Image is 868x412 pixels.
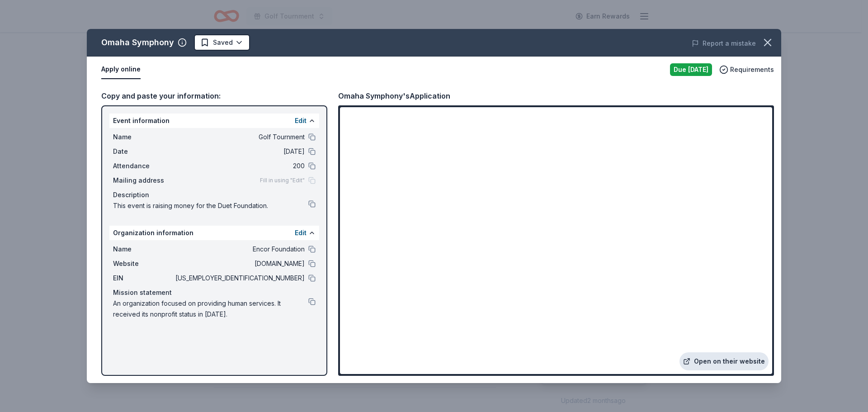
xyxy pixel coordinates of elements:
[113,161,174,171] span: Attendance
[295,115,307,126] button: Edit
[113,175,174,186] span: Mailing address
[174,244,305,255] span: Encor Foundation
[109,226,319,240] div: Organization information
[113,273,174,284] span: EIN
[109,114,319,128] div: Event information
[174,258,305,269] span: [DOMAIN_NAME]
[113,258,174,269] span: Website
[174,161,305,171] span: 200
[113,189,316,200] div: Description
[113,244,174,255] span: Name
[692,38,756,49] button: Report a mistake
[260,177,305,184] span: Fill in using "Edit"
[113,287,316,298] div: Mission statement
[174,273,305,284] span: [US_EMPLOYER_IDENTIFICATION_NUMBER]
[101,90,327,102] div: Copy and paste your information:
[174,132,305,142] span: Golf Tournment
[194,34,250,51] button: Saved
[113,132,174,142] span: Name
[113,200,308,211] span: This event is raising money for the Duet Foundation.
[730,64,774,75] span: Requirements
[338,90,450,102] div: Omaha Symphony's Application
[113,298,308,320] span: An organization focused on providing human services. It received its nonprofit status in [DATE].
[101,60,141,79] button: Apply online
[113,146,174,157] span: Date
[719,64,774,75] button: Requirements
[295,227,307,238] button: Edit
[174,146,305,157] span: [DATE]
[679,352,769,370] a: Open on their website
[670,63,712,76] div: Due [DATE]
[213,37,233,48] span: Saved
[101,35,174,50] div: Omaha Symphony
